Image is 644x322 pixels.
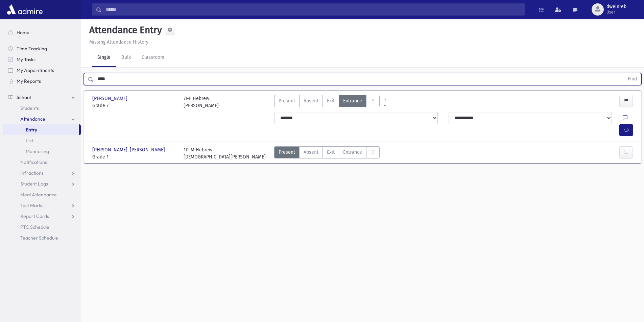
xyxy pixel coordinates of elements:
[279,149,295,156] span: Present
[3,65,81,76] a: My Appointments
[17,46,47,52] span: Time Tracking
[624,73,641,85] button: Find
[17,29,29,35] span: Home
[3,168,81,178] a: Infractions
[26,138,33,144] span: List
[20,116,45,122] span: Attendance
[3,76,81,86] a: My Reports
[3,103,81,114] a: Students
[26,127,37,133] span: Entry
[279,97,295,104] span: Present
[20,181,48,187] span: Student Logs
[92,95,129,102] span: [PERSON_NAME]
[87,24,162,36] h5: Attendance Entry
[343,97,362,104] span: Entrance
[274,95,380,109] div: AttTypes
[20,202,43,208] span: Test Marks
[26,148,49,154] span: Monitoring
[304,97,318,104] span: Absent
[3,222,81,232] a: PTC Schedule
[3,135,81,146] a: List
[304,149,318,156] span: Absent
[92,146,166,153] span: [PERSON_NAME], [PERSON_NAME]
[89,39,148,45] u: Missing Attendance History
[184,95,219,109] div: 7I-F Hebrew [PERSON_NAME]
[20,105,39,111] span: Students
[606,9,626,15] span: User
[17,67,54,73] span: My Appointments
[102,3,525,16] input: Search
[87,39,148,45] a: Missing Attendance History
[3,114,81,124] a: Attendance
[20,170,44,176] span: Infractions
[3,232,81,243] a: Teacher Schedule
[20,235,58,241] span: Teacher Schedule
[3,146,81,157] a: Monitoring
[92,102,177,109] span: Grade 7
[20,213,49,219] span: Report Cards
[17,94,31,100] span: School
[20,192,57,198] span: Meal Attendance
[3,200,81,211] a: Test Marks
[136,48,170,67] a: Classroom
[274,146,380,160] div: AttTypes
[3,211,81,222] a: Report Cards
[3,178,81,189] a: Student Logs
[20,159,47,165] span: Notifications
[184,146,266,160] div: 1D-M Hebrew [DEMOGRAPHIC_DATA][PERSON_NAME]
[3,92,81,103] a: School
[3,27,81,38] a: Home
[5,3,44,16] img: AdmirePro
[606,4,626,9] span: dweinreb
[17,56,35,63] span: My Tasks
[3,43,81,54] a: Time Tracking
[20,224,49,230] span: PTC Schedule
[343,149,362,156] span: Entrance
[17,78,41,84] span: My Reports
[3,124,79,135] a: Entry
[3,189,81,200] a: Meal Attendance
[92,153,177,160] span: Grade 1
[116,48,136,67] a: Bulk
[92,48,116,67] a: Single
[327,149,335,156] span: Exit
[3,54,81,65] a: My Tasks
[327,97,335,104] span: Exit
[3,157,81,168] a: Notifications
